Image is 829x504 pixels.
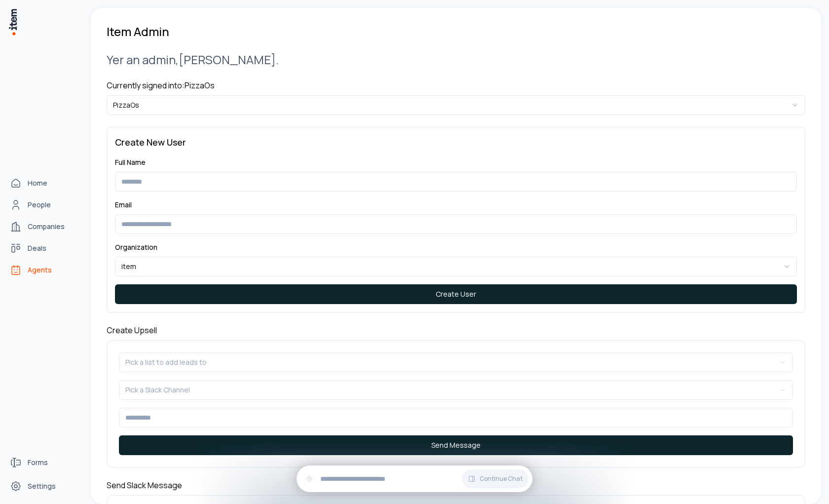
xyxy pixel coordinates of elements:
a: Deals [6,238,81,258]
a: People [6,195,81,215]
h4: Send Slack Message [107,479,805,491]
h2: Yer an admin, [PERSON_NAME] . [107,51,805,68]
label: Full Name [115,157,146,167]
div: Continue Chat [297,465,532,492]
button: Create User [115,284,797,304]
button: Continue Chat [462,469,528,488]
a: Companies [6,217,81,236]
span: People [28,200,51,210]
label: Organization [115,242,157,252]
a: Agents [6,260,81,280]
h3: Create New User [115,135,797,149]
img: Item Brain Logo [8,8,18,36]
span: Forms [28,458,48,467]
h4: Currently signed into: PizzaOs [107,79,805,91]
a: Settings [6,476,81,496]
h1: Item Admin [107,24,169,39]
h4: Create Upsell [107,324,805,336]
label: Email [115,200,132,209]
button: Send Message [119,435,793,455]
span: Continue Chat [480,475,523,483]
span: Agents [28,265,52,275]
span: Home [28,178,47,188]
span: Settings [28,481,56,491]
span: Companies [28,222,65,232]
a: Forms [6,453,81,472]
a: Home [6,173,81,193]
span: Deals [28,243,46,253]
